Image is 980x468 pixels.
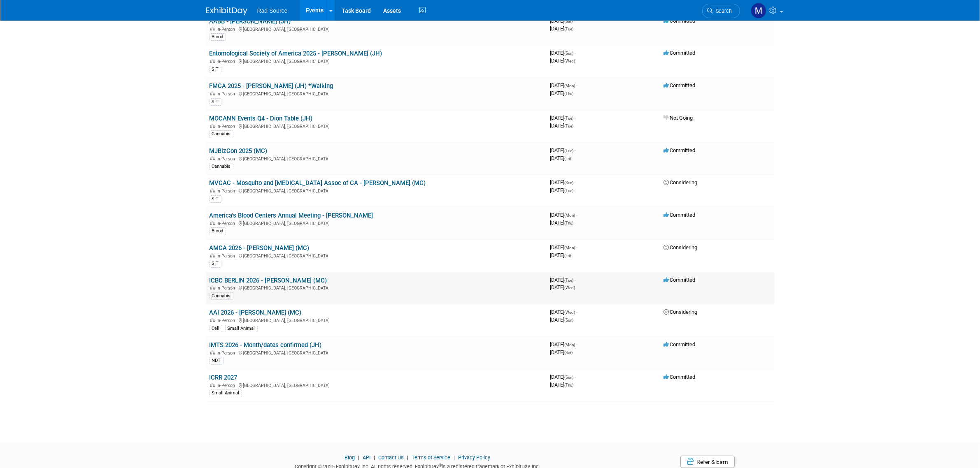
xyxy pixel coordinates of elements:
a: Search [702,4,740,18]
span: Committed [664,147,696,153]
span: [DATE] [550,18,575,24]
span: [DATE] [550,220,574,226]
span: - [577,82,578,88]
div: SIT [210,66,221,73]
span: | [356,454,361,461]
span: - [575,277,576,283]
span: (Fri) [565,156,571,161]
span: (Mon) [565,246,575,250]
span: | [452,454,457,461]
a: Blog [345,454,355,461]
span: [DATE] [550,58,575,64]
span: [DATE] [550,349,573,355]
a: Terms of Service [412,454,450,461]
img: In-Person Event [210,350,215,354]
a: API [363,454,370,461]
a: MJBizCon 2025 (MC) [210,147,268,155]
span: (Tue) [565,116,574,120]
img: In-Person Event [210,91,215,95]
div: SIT [210,260,221,267]
span: [DATE] [550,25,574,32]
span: Committed [664,82,696,88]
div: [GEOGRAPHIC_DATA], [GEOGRAPHIC_DATA] [210,349,544,356]
div: Cannabis [210,292,233,300]
a: America's Blood Centers Annual Meeting - [PERSON_NAME] [210,212,373,219]
span: Committed [664,341,696,348]
span: (Tue) [565,148,574,153]
sup: ® [439,463,442,468]
a: Refer & Earn [680,456,735,468]
span: - [575,147,576,153]
span: - [575,115,576,121]
div: [GEOGRAPHIC_DATA], [GEOGRAPHIC_DATA] [210,155,544,162]
span: Committed [664,50,696,56]
span: (Sun) [565,375,574,380]
span: (Sun) [565,51,574,56]
span: (Wed) [565,285,575,290]
div: [GEOGRAPHIC_DATA], [GEOGRAPHIC_DATA] [210,382,544,388]
span: (Thu) [565,383,574,387]
span: In-Person [217,221,238,226]
span: [DATE] [550,374,576,380]
span: Considering [664,309,698,315]
span: (Sun) [565,318,574,322]
div: [GEOGRAPHIC_DATA], [GEOGRAPHIC_DATA] [210,220,544,226]
a: AABB - [PERSON_NAME] (JH) [210,18,291,25]
span: In-Person [217,350,238,356]
img: In-Person Event [210,124,215,128]
a: ICRR 2027 [210,374,237,381]
span: In-Person [217,59,238,64]
a: Entomological Society of America 2025 - [PERSON_NAME] (JH) [210,50,382,57]
a: MVCAC - Mosquito and [MEDICAL_DATA] Assoc of CA - [PERSON_NAME] (MC) [210,179,426,187]
span: [DATE] [550,82,578,88]
span: Search [713,8,732,14]
span: - [577,341,578,348]
span: [DATE] [550,341,578,348]
a: MOCANN Events Q4 - Dion Table (JH) [210,115,313,122]
span: (Fri) [565,253,571,258]
span: [DATE] [550,147,576,153]
span: [DATE] [550,187,574,193]
span: [DATE] [550,382,574,388]
div: Small Animal [210,389,242,397]
span: [DATE] [550,244,578,250]
span: [DATE] [550,155,571,161]
div: SIT [210,195,221,203]
span: (Mon) [565,83,575,88]
span: In-Person [217,124,238,129]
span: (Wed) [565,59,575,63]
span: In-Person [217,253,238,259]
span: - [575,50,576,56]
span: (Sun) [565,181,574,185]
div: [GEOGRAPHIC_DATA], [GEOGRAPHIC_DATA] [210,123,544,129]
span: In-Person [217,383,238,388]
span: - [577,212,578,218]
span: [DATE] [550,123,574,129]
span: [DATE] [550,252,571,258]
span: [DATE] [550,90,574,96]
span: (Thu) [565,221,574,225]
span: (Mon) [565,343,575,347]
img: In-Person Event [210,188,215,192]
div: [GEOGRAPHIC_DATA], [GEOGRAPHIC_DATA] [210,284,544,291]
img: In-Person Event [210,383,215,387]
span: Not Going [664,115,693,121]
span: | [372,454,377,461]
div: Blood [210,33,226,41]
span: [DATE] [550,277,576,283]
span: Committed [664,277,696,283]
img: In-Person Event [210,318,215,322]
span: - [575,179,576,185]
span: Committed [664,212,696,218]
span: (Tue) [565,124,574,128]
img: In-Person Event [210,156,215,160]
span: (Wed) [565,310,575,315]
span: In-Person [217,285,238,291]
img: ExhibitDay [206,7,247,15]
span: (Sat) [565,350,573,355]
span: - [577,244,578,250]
span: [DATE] [550,317,574,323]
span: (Mon) [565,213,575,218]
span: (Thu) [565,91,574,96]
div: Cannabis [210,130,233,138]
